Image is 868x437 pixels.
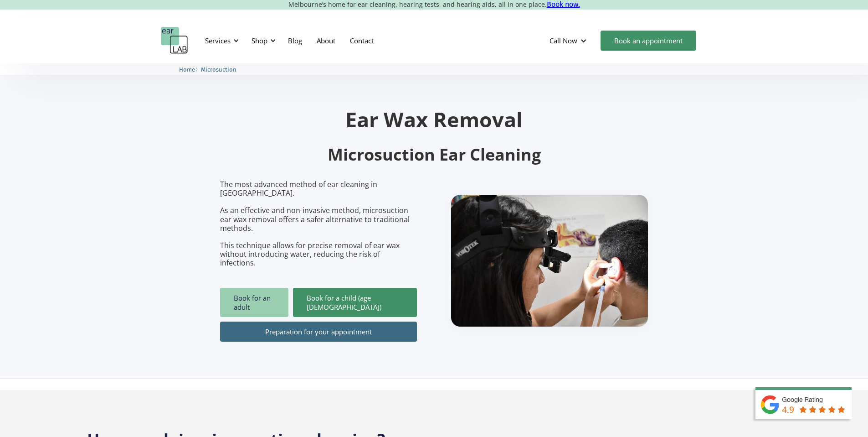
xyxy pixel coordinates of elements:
a: Home [179,65,195,73]
div: Services [200,27,241,54]
p: The most advanced method of ear cleaning in [GEOGRAPHIC_DATA]. As an effective and non-invasive m... [220,180,417,268]
div: Shop [246,27,278,54]
span: Home [179,66,195,73]
div: Call Now [542,27,596,54]
a: home [161,27,188,54]
a: Contact [343,27,381,54]
span: Microsuction [201,66,236,73]
h1: Ear Wax Removal [220,109,648,130]
a: Microsuction [201,65,236,73]
h2: Microsuction Ear Cleaning [220,144,648,166]
img: boy getting ear checked. [451,195,648,327]
div: Services [205,36,231,45]
div: Shop [252,36,267,45]
a: Book for an adult [220,288,288,317]
li: 〉 [179,65,201,74]
a: About [309,27,343,54]
div: Call Now [550,36,577,45]
a: Preparation for your appointment [220,322,417,342]
a: Book for a child (age [DEMOGRAPHIC_DATA]) [293,288,417,317]
a: Blog [281,27,309,54]
a: Book an appointment [601,31,696,51]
